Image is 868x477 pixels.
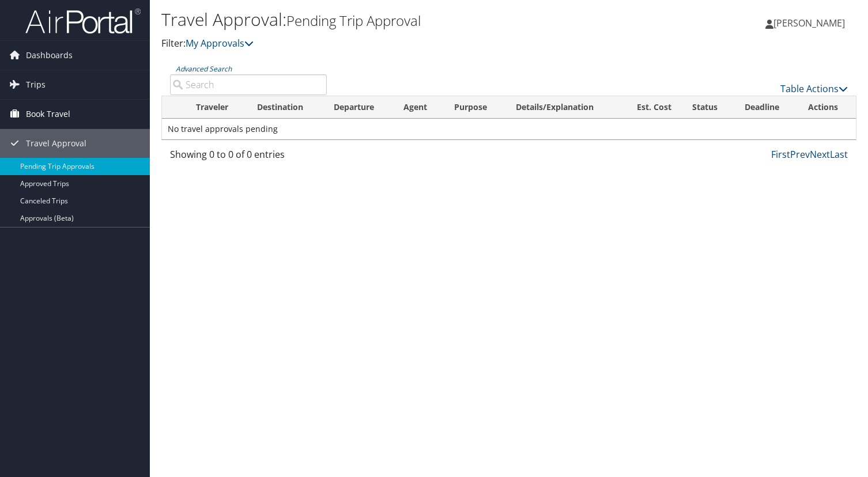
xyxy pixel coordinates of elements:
span: Book Travel [26,100,70,128]
th: Destination: activate to sort column ascending [247,96,323,119]
th: Details/Explanation [505,96,618,119]
th: Est. Cost: activate to sort column ascending [618,96,682,119]
small: Pending Trip Approval [286,11,421,30]
th: Deadline: activate to sort column descending [734,96,798,119]
a: Last [830,148,848,161]
th: Traveler: activate to sort column ascending [186,96,246,119]
input: Advanced Search [170,74,327,95]
td: No travel approvals pending [162,119,856,139]
h1: Travel Approval: [161,7,625,32]
img: airportal-logo.png [25,7,141,35]
th: Actions [798,96,856,119]
a: Next [810,148,830,161]
a: Advanced Search [176,64,232,74]
span: [PERSON_NAME] [773,17,845,29]
th: Departure: activate to sort column ascending [323,96,393,119]
a: [PERSON_NAME] [765,6,856,40]
a: My Approvals [186,37,254,50]
span: Dashboards [26,41,73,70]
th: Agent [393,96,444,119]
th: Purpose [444,96,505,119]
span: Travel Approval [26,129,86,158]
th: Status: activate to sort column ascending [682,96,735,119]
p: Filter: [161,36,625,51]
a: First [771,148,790,161]
span: Trips [26,70,46,99]
div: Showing 0 to 0 of 0 entries [170,147,327,167]
a: Table Actions [780,82,848,95]
a: Prev [790,148,810,161]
